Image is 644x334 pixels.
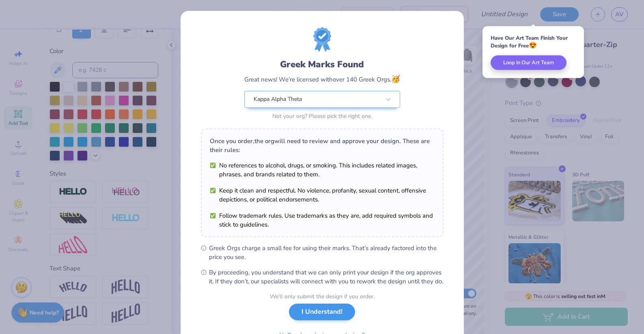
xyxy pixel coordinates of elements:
[270,292,375,301] div: We’ll only submit the design if you order.
[491,56,566,70] button: Loop In Our Art Team
[491,34,576,49] div: Have Our Art Team Finish Your Design for Free
[244,74,400,85] div: Great news! We’re licensed with over 140 Greek Orgs.
[244,112,400,120] div: Not your org? Please pick the right one.
[210,186,435,204] li: Keep it clean and respectful. No violence, profanity, sexual content, offensive depictions, or po...
[289,304,355,320] button: I Understand!
[244,58,400,71] div: Greek Marks Found
[391,74,400,84] span: 🥳
[210,211,435,229] li: Follow trademark rules. Use trademarks as they are, add required symbols and stick to guidelines.
[313,27,331,51] img: license-marks-badge.png
[529,41,537,50] span: 😍
[210,161,435,179] li: No references to alcohol, drugs, or smoking. This includes related images, phrases, and brands re...
[209,268,444,286] span: By proceeding, you understand that we can only print your design if the org approves it. If they ...
[210,137,435,154] div: Once you order, the org will need to review and approve your design. These are their rules:
[209,244,444,261] span: Greek Orgs charge a small fee for using their marks. That’s already factored into the price you see.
